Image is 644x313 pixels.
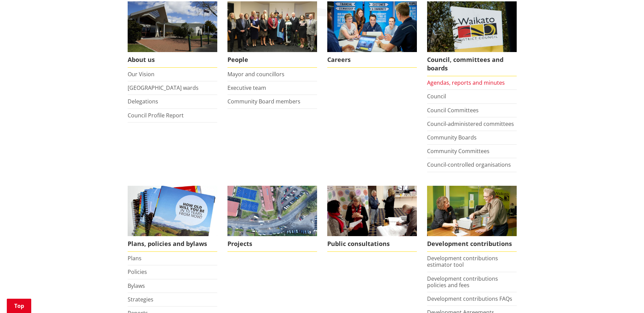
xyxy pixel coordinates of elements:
[427,106,479,114] a: Council Committees
[327,186,417,236] img: public-consultations
[128,296,153,303] a: Strategies
[227,70,284,78] a: Mayor and councillors
[327,1,417,68] a: Careers
[427,79,505,86] a: Agendas, reports and minutes
[227,1,317,52] img: 2022 Council
[227,236,317,252] span: Projects
[128,70,154,78] a: Our Vision
[427,186,517,236] img: Fees
[128,236,217,252] span: Plans, policies and bylaws
[227,186,317,236] img: DJI_0336
[128,52,217,68] span: About us
[227,98,300,105] a: Community Board members
[427,295,512,302] a: Development contributions FAQs
[613,284,637,309] iframe: Messenger Launcher
[327,186,417,252] a: public-consultations Public consultations
[128,98,158,105] a: Delegations
[227,1,317,68] a: 2022 Council People
[427,1,517,52] img: Waikato-District-Council-sign
[227,186,317,252] a: Projects
[427,134,477,141] a: Community Boards
[128,186,217,252] a: We produce a number of plans, policies and bylaws including the Long Term Plan Plans, policies an...
[427,120,514,128] a: Council-administered committees
[427,186,517,252] a: FInd out more about fees and fines here Development contributions
[427,93,446,100] a: Council
[227,84,266,92] a: Executive team
[427,236,517,252] span: Development contributions
[7,299,31,313] a: Top
[327,1,417,52] img: Office staff in meeting - Career page
[128,282,145,290] a: Bylaws
[128,254,142,262] a: Plans
[427,275,498,289] a: Development contributions policies and fees
[128,112,184,119] a: Council Profile Report
[128,268,147,276] a: Policies
[128,1,217,68] a: WDC Building 0015 About us
[427,52,517,76] span: Council, committees and boards
[128,84,199,92] a: [GEOGRAPHIC_DATA] wards
[427,147,490,155] a: Community Committees
[427,1,517,76] a: Waikato-District-Council-sign Council, committees and boards
[327,236,417,252] span: Public consultations
[427,254,498,268] a: Development contributions estimator tool
[128,186,217,236] img: Long Term Plan
[227,52,317,68] span: People
[128,1,217,52] img: WDC Building 0015
[327,52,417,68] span: Careers
[427,161,511,168] a: Council-controlled organisations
